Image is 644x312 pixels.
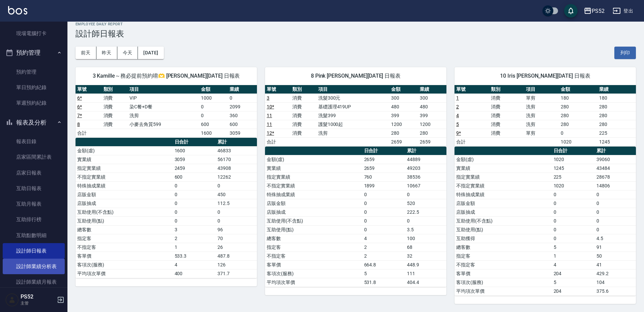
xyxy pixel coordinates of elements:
td: 41 [595,260,636,269]
td: 300 [418,94,446,102]
td: 互助使用(點) [76,216,173,225]
h3: 設計師日報表 [76,29,636,38]
td: 總客數 [76,225,173,234]
td: 店販抽成 [455,208,552,216]
td: 特殊抽成業績 [265,190,362,199]
a: 3 [267,95,269,101]
img: Person [5,293,19,307]
td: 洗剪 [128,111,199,120]
td: 消費 [291,94,316,102]
td: 0 [552,216,595,225]
td: 2459 [173,164,216,173]
div: PS52 [592,7,605,15]
td: 0 [552,225,595,234]
td: 1 [552,252,595,260]
td: 68 [405,243,446,252]
td: 43908 [216,164,257,173]
th: 業績 [228,85,257,94]
a: 設計師日報表 [3,243,65,259]
td: 0 [228,94,257,102]
td: 180 [559,94,597,102]
td: VIP [128,94,199,102]
td: 531.8 [362,278,405,287]
td: 2099 [228,102,257,111]
td: 不指定客 [455,260,552,269]
td: 1020 [559,137,597,146]
td: 0 [559,129,597,137]
td: 金額(虛) [76,146,173,155]
td: 111 [405,269,446,278]
td: 5 [552,278,595,287]
th: 金額 [559,85,597,94]
td: 指定實業績 [76,164,173,173]
a: 5 [456,122,459,127]
td: 0 [552,190,595,199]
td: 總客數 [265,234,362,243]
td: 2659 [362,164,405,173]
td: 204 [552,269,595,278]
td: 5 [552,243,595,252]
td: 客項次(服務) [455,278,552,287]
td: 洗髮399 [317,111,390,120]
table: a dense table [265,85,446,147]
td: 1899 [362,181,405,190]
td: 2659 [389,137,418,146]
td: 3 [173,225,216,234]
td: 0 [362,199,405,208]
td: 300 [389,94,418,102]
td: 1200 [418,120,446,129]
td: 448.9 [405,260,446,269]
td: 小麥去角質599 [128,120,199,129]
a: 11 [267,122,272,127]
td: 4 [173,260,216,269]
td: 1020 [552,181,595,190]
td: 消費 [102,120,128,129]
button: [DATE] [138,47,164,59]
button: save [564,4,578,18]
td: 487.8 [216,252,257,260]
td: 1200 [389,120,418,129]
td: 2659 [418,137,446,146]
td: 222.5 [405,208,446,216]
td: 0 [595,190,636,199]
th: 類別 [102,85,128,94]
td: 不指定客 [265,252,362,260]
td: 760 [362,173,405,181]
td: 1245 [597,137,636,146]
button: PS52 [581,4,607,18]
td: 280 [559,111,597,120]
td: 2 [362,243,405,252]
td: 28678 [595,173,636,181]
th: 單號 [455,85,489,94]
a: 預約管理 [3,64,65,80]
td: 280 [389,129,418,137]
td: 3059 [173,155,216,164]
td: 4.5 [595,234,636,243]
td: 56170 [216,155,257,164]
td: 10667 [405,181,446,190]
button: 登出 [610,5,636,17]
td: 280 [597,111,636,120]
td: 消費 [489,94,524,102]
td: 1000 [199,94,228,102]
td: 600 [228,120,257,129]
th: 類別 [291,85,316,94]
td: 43484 [595,164,636,173]
td: 0 [216,216,257,225]
td: 洗剪 [524,111,559,120]
td: 2 [362,252,405,260]
td: 消費 [489,129,524,137]
td: 0 [216,208,257,216]
td: 371.7 [216,269,257,278]
td: 5 [362,269,405,278]
a: 店家日報表 [3,165,65,181]
td: 3.5 [405,225,446,234]
td: 104 [595,278,636,287]
td: 基礎護理419UP [317,102,390,111]
td: 600 [199,120,228,129]
td: 互助使用(不含點) [455,216,552,225]
th: 日合計 [173,138,216,147]
td: 100 [405,234,446,243]
td: 450 [216,190,257,199]
td: 不指定實業績 [265,181,362,190]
